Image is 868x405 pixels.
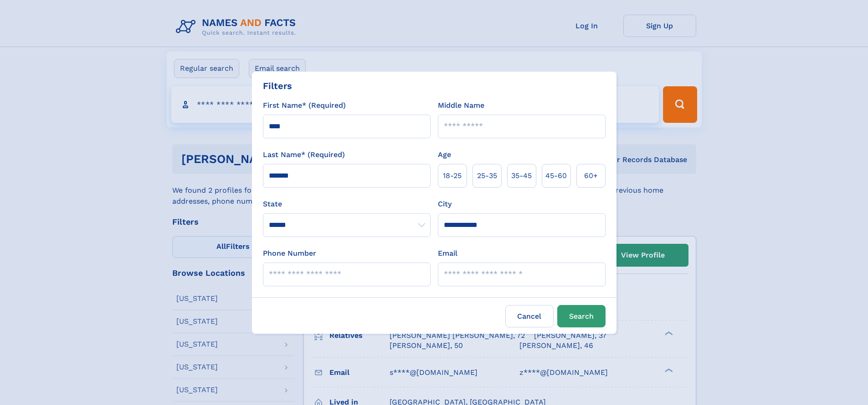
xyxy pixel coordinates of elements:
label: Last Name* (Required) [263,149,345,160]
span: 18‑25 [443,170,462,181]
button: Search [557,305,606,327]
label: Phone Number [263,248,316,259]
label: First Name* (Required) [263,100,346,111]
span: 25‑35 [477,170,497,181]
label: Age [438,149,451,160]
label: City [438,199,452,210]
div: Filters [263,79,292,93]
span: 35‑45 [511,170,532,181]
span: 60+ [584,170,598,181]
label: State [263,199,431,210]
label: Middle Name [438,100,484,111]
label: Email [438,248,457,259]
span: 45‑60 [545,170,567,181]
label: Cancel [505,305,554,327]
